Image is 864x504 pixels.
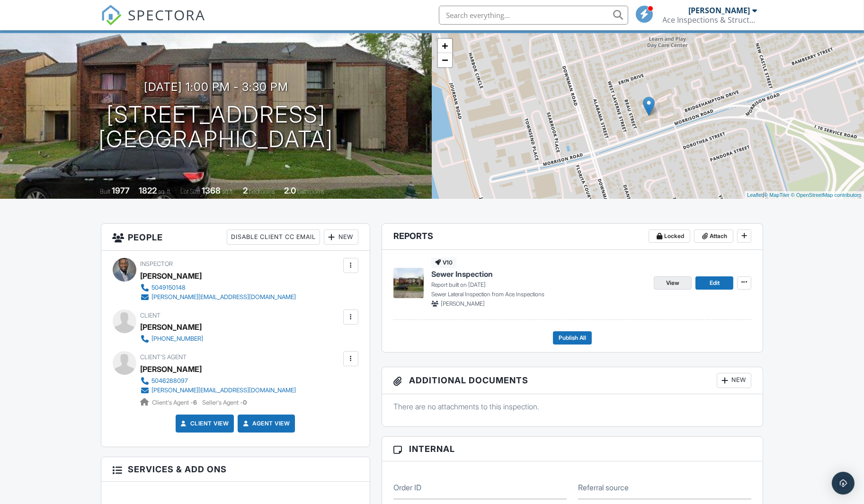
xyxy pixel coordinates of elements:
a: Client View [179,419,229,428]
a: [PERSON_NAME][EMAIL_ADDRESS][DOMAIN_NAME] [141,292,296,302]
div: Ace Inspections & Structural Services, LLC [663,15,757,25]
a: 5046288097 [141,376,296,386]
a: [PERSON_NAME][EMAIL_ADDRESS][DOMAIN_NAME] [141,386,296,395]
span: Lot Size [180,188,200,195]
a: Agent View [241,419,290,428]
div: [PERSON_NAME] [141,269,202,283]
span: Client [141,312,161,319]
div: Open Intercom Messenger [832,472,855,495]
h3: Additional Documents [382,367,763,394]
div: 1822 [139,186,157,195]
h3: People [101,224,370,251]
div: 1368 [202,186,221,195]
div: [PERSON_NAME][EMAIL_ADDRESS][DOMAIN_NAME] [152,387,296,394]
div: 2 [243,186,248,195]
span: SPECTORA [128,5,206,25]
span: bathrooms [297,188,324,195]
div: | [745,191,864,199]
div: 5049150148 [152,284,186,292]
strong: 6 [194,399,197,406]
span: Client's Agent - [152,399,199,406]
span: sq. ft. [158,188,171,195]
strong: 0 [243,399,247,406]
div: New [717,373,751,388]
div: New [324,230,358,245]
div: [PHONE_NUMBER] [152,335,204,343]
span: Built [100,188,110,195]
span: sq.ft. [222,188,234,195]
div: [PERSON_NAME][EMAIL_ADDRESS][DOMAIN_NAME] [152,293,296,301]
a: © MapTiler [764,192,790,198]
a: SPECTORA [101,13,206,33]
div: 2.0 [284,186,296,195]
input: Search everything... [439,6,628,25]
div: Disable Client CC Email [227,230,320,245]
span: Client's Agent [141,354,187,361]
label: Order ID [393,482,421,493]
h1: [STREET_ADDRESS] [GEOGRAPHIC_DATA] [98,102,333,152]
h3: Services & Add ons [101,457,370,482]
h3: [DATE] 1:00 pm - 3:30 pm [144,80,288,93]
a: Leaflet [747,192,763,198]
span: Seller's Agent - [203,399,247,406]
h3: Internal [382,437,763,461]
a: Zoom out [438,53,452,67]
a: 5049150148 [141,283,296,292]
label: Referral source [578,482,629,493]
div: [PERSON_NAME] [689,6,750,15]
div: 1977 [112,186,130,195]
a: Zoom in [438,39,452,53]
div: [PERSON_NAME] [141,320,202,334]
span: Inspector [141,260,173,267]
div: 5046288097 [152,377,188,385]
a: [PERSON_NAME] [141,362,202,376]
span: bedrooms [249,188,275,195]
p: There are no attachments to this inspection. [393,401,752,412]
a: [PHONE_NUMBER] [141,334,204,344]
a: © OpenStreetMap contributors [791,192,862,198]
img: The Best Home Inspection Software - Spectora [101,5,122,26]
